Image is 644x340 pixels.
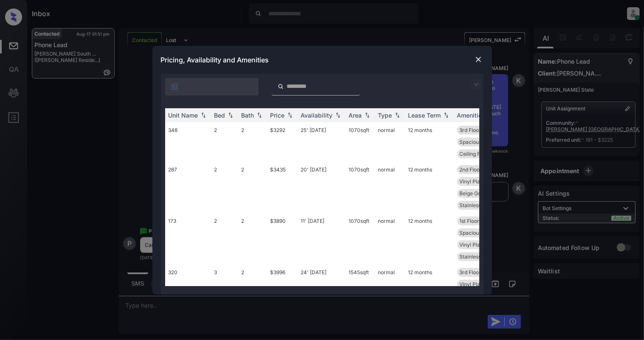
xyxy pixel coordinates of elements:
[363,112,371,118] img: sorting
[375,122,405,162] td: normal
[152,46,492,74] div: Pricing, Availability and Amenities
[393,112,402,118] img: sorting
[270,112,285,119] div: Price
[460,269,481,275] span: 3rd Floor
[346,162,375,213] td: 1070 sqft
[267,264,298,304] td: $3996
[238,122,267,162] td: 2
[375,264,405,304] td: normal
[378,112,392,119] div: Type
[165,162,211,213] td: 287
[457,112,486,119] div: Amenities
[405,213,454,264] td: 12 months
[286,112,294,118] img: sorting
[405,162,454,213] td: 12 months
[460,242,499,248] span: Vinyl Plank - R...
[442,112,450,118] img: sorting
[169,112,198,119] div: Unit Name
[278,83,284,90] img: icon-zuma
[165,264,211,304] td: 320
[460,230,498,236] span: Spacious Closet
[405,122,454,162] td: 12 months
[408,112,441,119] div: Lease Term
[298,162,346,213] td: 20' [DATE]
[238,162,267,213] td: 2
[165,213,211,264] td: 173
[460,151,487,157] span: Ceiling Fan
[460,253,499,260] span: Stainless Steel...
[298,213,346,264] td: 11' [DATE]
[375,213,405,264] td: normal
[460,166,482,173] span: 2nd Floor
[255,112,264,118] img: sorting
[267,162,298,213] td: $3435
[267,213,298,264] td: $3890
[211,162,238,213] td: 2
[346,122,375,162] td: 1070 sqft
[460,139,498,145] span: Spacious Closet
[242,112,254,119] div: Bath
[211,122,238,162] td: 2
[298,264,346,304] td: 24' [DATE]
[211,264,238,304] td: 3
[238,264,267,304] td: 2
[471,79,481,90] img: icon-zuma
[346,213,375,264] td: 1070 sqft
[460,202,499,208] span: Stainless Steel...
[349,112,362,119] div: Area
[346,264,375,304] td: 1545 sqft
[165,122,211,162] td: 348
[375,162,405,213] td: normal
[226,112,235,118] img: sorting
[267,122,298,162] td: $3292
[334,112,342,118] img: sorting
[170,82,179,91] img: icon-zuma
[211,213,238,264] td: 2
[238,213,267,264] td: 2
[298,122,346,162] td: 25' [DATE]
[474,55,483,64] img: close
[460,190,501,197] span: Beige Granite C...
[460,218,480,224] span: 1st Floor
[460,127,481,133] span: 3rd Floor
[405,264,454,304] td: 12 months
[199,112,208,118] img: sorting
[214,112,225,119] div: Bed
[460,178,499,185] span: Vinyl Plank - N...
[301,112,333,119] div: Availability
[460,281,499,287] span: Vinyl Plank - N...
